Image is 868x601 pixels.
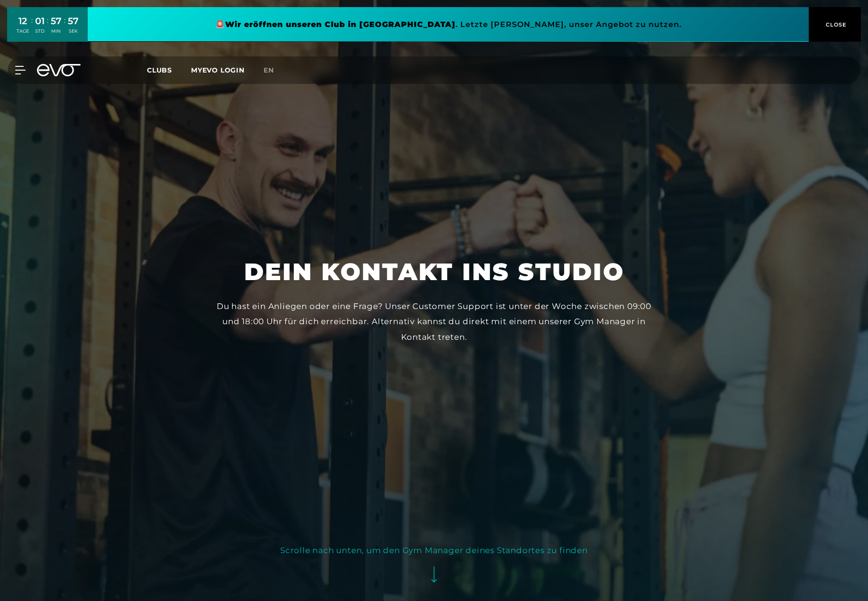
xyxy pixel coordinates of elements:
button: Scrolle nach unten, um den Gym Manager deines Standortes zu finden [280,543,588,592]
div: 01 [35,14,45,28]
div: 57 [51,14,62,28]
div: : [47,15,48,40]
a: Clubs [147,65,191,74]
div: 57 [68,14,79,28]
div: STD [35,28,45,35]
span: en [264,66,274,74]
span: CLOSE [823,20,847,29]
div: : [64,15,65,40]
div: SEK [68,28,79,35]
div: : [31,15,33,40]
button: CLOSE [809,7,861,42]
h1: Dein Kontakt ins Studio [244,256,624,287]
a: en [264,65,285,76]
div: 12 [17,14,29,28]
a: MYEVO LOGIN [191,66,245,74]
div: TAGE [17,28,29,35]
div: MIN [51,28,62,35]
div: Du hast ein Anliegen oder eine Frage? Unser Customer Support ist unter der Woche zwischen 09:00 u... [212,299,656,345]
span: Clubs [147,66,172,74]
div: Scrolle nach unten, um den Gym Manager deines Standortes zu finden [280,543,588,558]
